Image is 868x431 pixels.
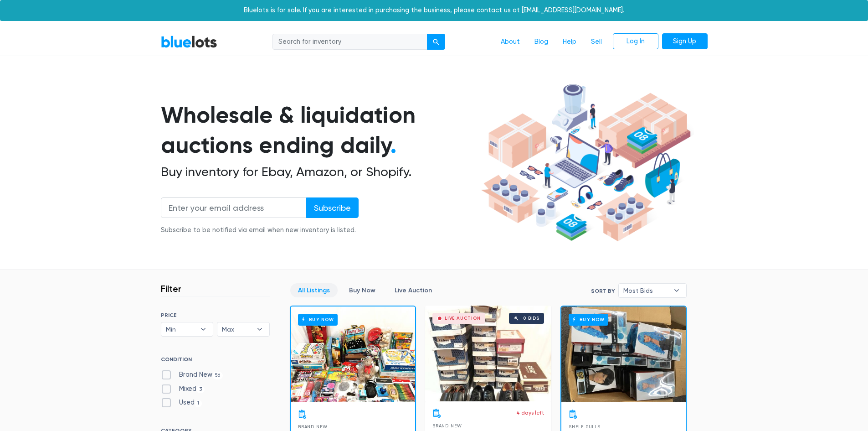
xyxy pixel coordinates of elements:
[613,33,658,50] a: Log In
[161,100,478,161] h1: Wholesale & liquidation auctions ending daily
[272,34,427,50] input: Search for inventory
[662,33,708,50] a: Sign Up
[161,197,307,218] input: Enter your email address
[161,35,217,48] a: BlueLots
[298,314,338,325] h6: Buy Now
[212,372,223,379] span: 56
[161,398,202,408] label: Used
[306,197,359,218] input: Subscribe
[161,356,270,366] h6: CONDITION
[222,322,252,336] span: Max
[555,33,584,51] a: Help
[561,306,686,402] a: Buy Now
[166,322,196,336] span: Min
[432,423,462,428] span: Brand New
[584,33,609,51] a: Sell
[161,225,359,235] div: Subscribe to be notified via email when new inventory is listed.
[291,306,415,402] a: Buy Now
[341,283,383,297] a: Buy Now
[667,284,686,297] b: ▾
[569,424,601,429] span: Shelf Pulls
[194,322,213,336] b: ▾
[161,384,205,394] label: Mixed
[250,322,269,336] b: ▾
[390,131,396,159] span: .
[161,312,270,318] h6: PRICE
[298,424,328,429] span: Brand New
[591,287,615,295] label: Sort By
[290,283,338,297] a: All Listings
[161,283,181,294] h3: Filter
[161,370,223,380] label: Brand New
[425,306,551,401] a: Live Auction 0 bids
[569,314,608,325] h6: Buy Now
[196,386,205,393] span: 3
[516,409,544,417] p: 4 days left
[161,164,478,180] h2: Buy inventory for Ebay, Amazon, or Shopify.
[623,284,669,297] span: Most Bids
[493,33,527,51] a: About
[445,316,481,321] div: Live Auction
[387,283,440,297] a: Live Auction
[195,400,202,407] span: 1
[527,33,555,51] a: Blog
[523,316,539,321] div: 0 bids
[478,80,694,246] img: hero-ee84e7d0318cb26816c560f6b4441b76977f77a177738b4e94f68c95b2b83dbb.png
